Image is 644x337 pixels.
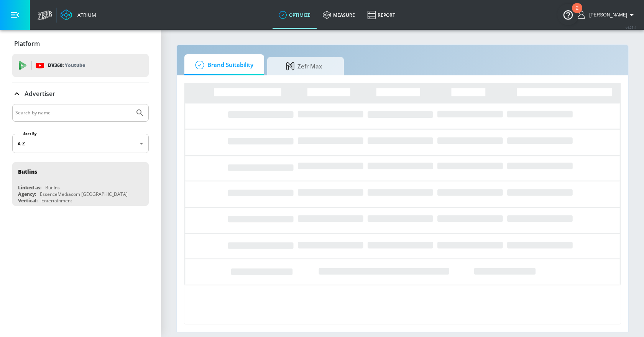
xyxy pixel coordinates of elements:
[74,11,96,18] div: Atrium
[14,39,40,48] p: Platform
[576,8,578,18] div: 2
[18,191,36,197] div: Agency:
[12,83,149,104] div: Advertiser
[65,61,85,69] p: Youtube
[12,162,149,206] div: ButlinsLinked as:ButlinsAgency:EssenceMediacom [GEOGRAPHIC_DATA]Vertical:Entertainment
[273,1,317,29] a: optimize
[41,197,72,204] div: Entertainment
[626,25,636,29] span: v 4.25.4
[18,197,38,204] div: Vertical:
[557,4,579,25] button: Open Resource Center, 2 new notifications
[12,134,149,153] div: A-Z
[12,33,149,54] div: Platform
[12,54,149,77] div: DV360: Youtube
[25,90,55,98] p: Advertiser
[15,108,131,118] input: Search by name
[40,191,128,197] div: EssenceMediacom [GEOGRAPHIC_DATA]
[61,9,96,21] a: Atrium
[361,1,401,29] a: Report
[12,159,149,209] nav: list of Advertiser
[18,168,37,175] div: Butlins
[192,56,253,74] span: Brand Suitability
[18,184,41,191] div: Linked as:
[586,12,627,18] span: login as: christopher.parsons@essencemediacom.com
[45,184,60,191] div: Butlins
[48,61,85,70] p: DV360:
[317,1,361,29] a: measure
[12,104,149,209] div: Advertiser
[22,131,38,136] label: Sort By
[578,10,636,20] button: [PERSON_NAME]
[275,57,333,75] span: Zefr Max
